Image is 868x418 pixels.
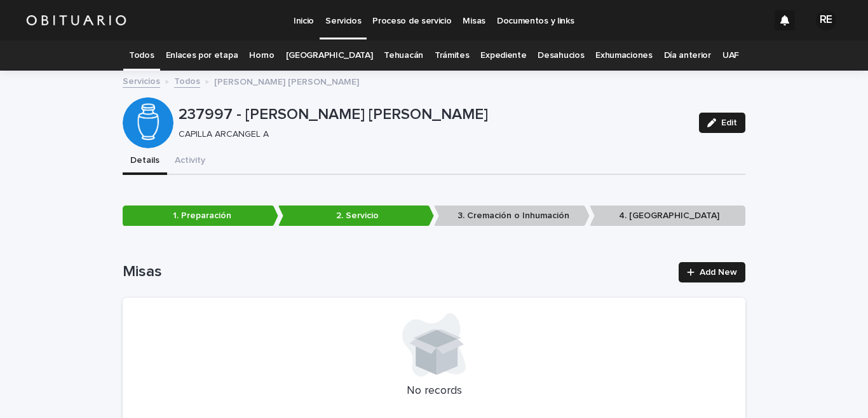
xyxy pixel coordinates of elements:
[538,41,584,71] a: Desahucios
[434,206,590,226] p: 3. Cremación o Inhumación
[249,41,274,71] a: Horno
[214,74,359,88] p: [PERSON_NAME] [PERSON_NAME]
[816,10,836,31] div: RE
[123,73,160,88] a: Servicios
[166,41,238,71] a: Enlaces por etapa
[179,106,689,124] p: 237997 - [PERSON_NAME] [PERSON_NAME]
[286,41,373,71] a: [GEOGRAPHIC_DATA]
[595,41,652,71] a: Exhumaciones
[679,262,745,282] a: Add New
[129,41,154,71] a: Todos
[123,263,671,281] h1: Misas
[138,384,730,398] p: No records
[179,129,684,140] p: CAPILLA ARCANGEL A
[722,41,739,71] a: UAF
[700,268,737,277] span: Add New
[278,206,434,226] p: 2. Servicio
[435,41,470,71] a: Trámites
[167,148,213,175] button: Activity
[699,113,745,133] button: Edit
[25,8,127,33] img: HUM7g2VNRLqGMmR9WVqf
[590,206,745,226] p: 4. [GEOGRAPHIC_DATA]
[123,206,278,226] p: 1. Preparación
[721,118,737,127] span: Edit
[384,41,423,71] a: Tehuacán
[664,41,711,71] a: Día anterior
[174,73,200,88] a: Todos
[480,41,526,71] a: Expediente
[123,148,167,175] button: Details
